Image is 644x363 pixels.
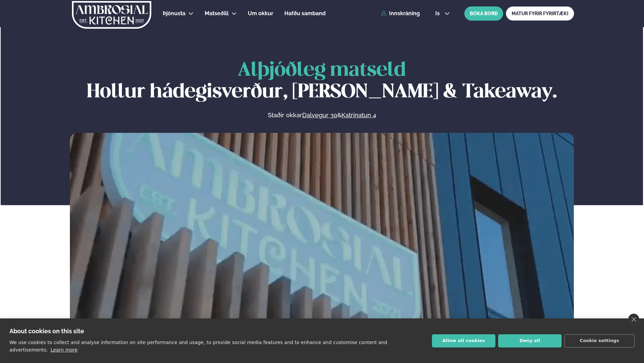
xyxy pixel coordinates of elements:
span: is [435,11,442,16]
button: Allow all cookies [432,334,495,347]
span: Alþjóðleg matseld [238,61,406,80]
span: Matseðill [205,10,229,17]
button: BÓKA BORÐ [464,6,503,21]
p: Staðir okkar & [194,111,449,119]
a: close [628,314,639,325]
a: Þjónusta [163,9,185,18]
a: Um okkur [248,9,273,18]
span: Um okkur [248,10,273,17]
img: logo [71,1,152,29]
h1: Hollur hádegisverður, [PERSON_NAME] & Takeaway. [70,60,574,103]
span: Hafðu samband [284,10,326,17]
a: Learn more [51,347,78,353]
strong: About cookies on this site [9,328,84,335]
a: Innskráning [381,10,420,17]
button: is [430,11,455,16]
a: Hafðu samband [284,9,326,18]
button: Deny all [498,334,562,347]
a: Katrinatun 4 [341,111,376,119]
button: Cookie settings [564,334,635,347]
p: We use cookies to collect and analyse information on site performance and usage, to provide socia... [9,340,387,353]
a: Dalvegur 30 [302,111,337,119]
span: Þjónusta [163,10,185,17]
a: MATUR FYRIR FYRIRTÆKI [506,6,574,21]
a: Matseðill [205,9,229,18]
